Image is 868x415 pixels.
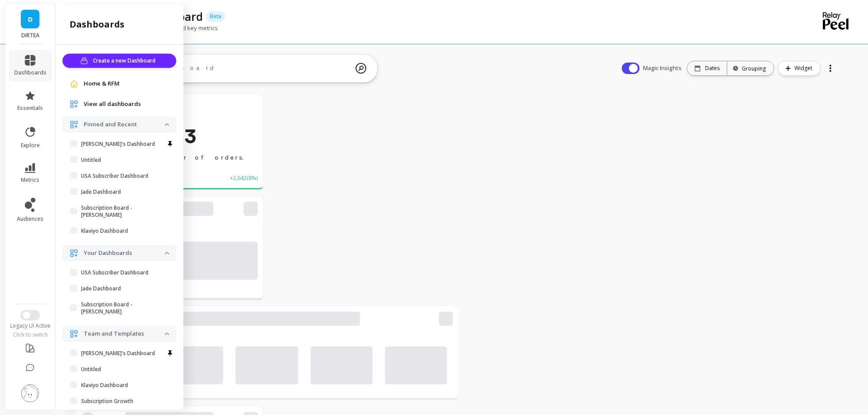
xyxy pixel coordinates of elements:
[84,79,120,88] span: Home & RFM
[81,285,121,292] p: Jade Dashboard
[21,142,40,149] span: explore
[643,64,683,73] span: Magic Insights
[70,18,124,31] h2: dashboards
[81,382,128,389] p: Klaviyo Dashboard
[778,61,821,76] button: Widget
[81,227,128,235] p: Klaviyo Dashboard
[62,54,176,68] button: Create a new Dashboard
[17,215,43,223] span: audiences
[794,64,815,73] span: Widget
[14,69,46,76] span: dashboards
[81,366,101,373] p: Untitled
[81,204,165,219] p: Subscription Board - [PERSON_NAME]
[5,322,55,329] div: Legacy UI Active
[705,65,720,72] p: Dates
[21,176,39,184] span: metrics
[70,249,78,258] img: navigation item icon
[81,172,148,180] p: USA Subscriber Dashboard
[14,32,46,39] p: DIRTEA
[84,249,165,258] p: Your Dashboards
[165,123,169,126] img: down caret icon
[28,14,33,24] span: D
[81,301,165,315] p: Subscription Board - [PERSON_NAME]
[70,79,78,88] img: navigation item icon
[5,331,55,338] div: Click to switch
[17,105,43,112] span: essentials
[81,141,155,148] p: [PERSON_NAME]'s Dashboard
[735,64,766,73] div: Grouping
[230,174,258,183] span: +2,642 ( 8% )
[70,100,78,109] img: navigation item icon
[165,333,169,335] img: down caret icon
[81,157,101,164] p: Untitled
[206,11,225,22] p: Beta
[21,384,39,402] img: profile picture
[70,120,78,129] img: navigation item icon
[81,188,121,196] p: Jade Dashboard
[20,310,40,321] button: Switch to New UI
[84,329,165,338] p: Team and Templates
[165,252,169,254] img: down caret icon
[84,100,169,109] a: View all dashboards
[81,269,148,276] p: USA Subscriber Dashboard
[84,120,165,129] p: Pinned and Recent
[84,100,141,109] span: View all dashboards
[356,56,366,80] img: magic search icon
[70,329,78,338] img: navigation item icon
[93,56,158,65] span: Create a new Dashboard
[81,350,155,357] p: [PERSON_NAME]'s Dashboard
[81,398,133,405] p: Subscription Growth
